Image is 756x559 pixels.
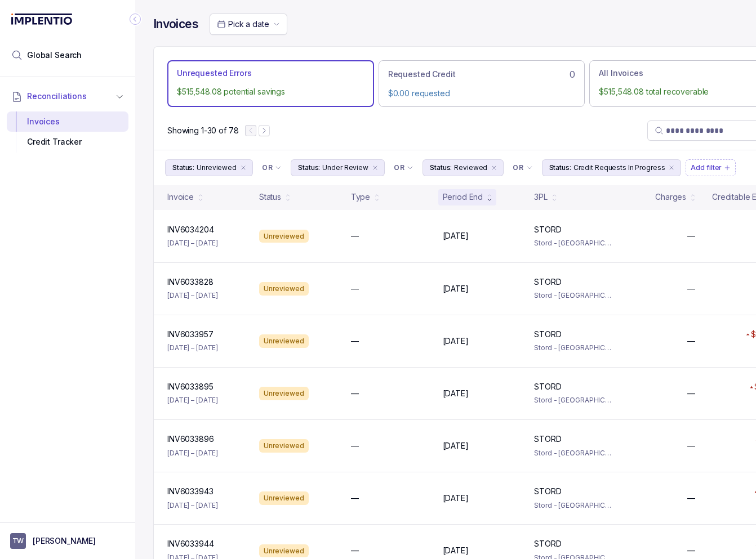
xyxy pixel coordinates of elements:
[443,388,469,399] p: [DATE]
[167,486,214,497] p: INV6033943
[259,282,309,296] div: Unreviewed
[16,132,119,152] div: Credit Tracker
[259,387,309,400] div: Unreviewed
[371,163,380,172] div: remove content
[262,163,282,172] li: Filter Chip Connector undefined
[167,342,218,354] p: [DATE] – [DATE]
[542,159,682,176] button: Filter Chip Credit Requests In Progress
[534,381,561,392] p: STORD
[599,68,643,79] p: All Invoices
[513,163,523,172] p: OR
[165,159,253,176] button: Filter Chip Unreviewed
[322,162,368,173] p: Under Review
[534,500,612,511] p: Stord - [GEOGRAPHIC_DATA]
[687,440,695,451] p: —
[443,230,469,242] p: [DATE]
[394,163,404,172] p: OR
[167,125,238,136] div: Remaining page entries
[167,395,218,406] p: [DATE] – [DATE]
[167,448,218,459] p: [DATE] – [DATE]
[443,191,483,203] div: Period End
[167,276,214,288] p: INV6033828
[443,336,469,347] p: [DATE]
[394,163,413,172] li: Filter Chip Connector undefined
[691,162,722,173] p: Add filter
[508,160,537,176] button: Filter Chip Connector undefined
[746,333,749,336] img: red pointer upwards
[167,238,218,249] p: [DATE] – [DATE]
[388,69,456,80] p: Requested Credit
[167,500,218,511] p: [DATE] – [DATE]
[513,163,532,172] li: Filter Chip Connector undefined
[167,329,214,340] p: INV6033957
[167,433,214,445] p: INV6033896
[153,16,198,32] h4: Invoices
[687,388,695,399] p: —
[687,493,695,504] p: —
[259,491,309,505] div: Unreviewed
[291,159,385,176] button: Filter Chip Under Review
[177,86,364,97] p: $515,548.08 potential savings
[534,191,548,203] div: 3PL
[167,191,194,203] div: Invoice
[239,163,248,172] div: remove content
[33,535,96,547] p: [PERSON_NAME]
[351,230,359,242] p: —
[534,538,561,549] p: STORD
[534,342,612,354] p: Stord - [GEOGRAPHIC_DATA]
[217,19,269,30] search: Date Range Picker
[443,440,469,451] p: [DATE]
[10,533,26,549] span: User initials
[351,191,370,203] div: Type
[388,68,576,81] div: 0
[27,50,82,61] span: Global Search
[259,125,270,136] button: Next Page
[167,381,214,392] p: INV6033895
[534,433,561,445] p: STORD
[262,163,273,172] p: OR
[298,162,320,173] p: Status:
[490,163,499,172] div: remove content
[351,336,359,347] p: —
[534,290,612,301] p: Stord - [GEOGRAPHIC_DATA]
[177,68,251,79] p: Unrequested Errors
[687,230,695,242] p: —
[534,224,561,235] p: STORD
[443,545,469,556] p: [DATE]
[534,329,561,340] p: STORD
[687,545,695,556] p: —
[687,283,695,294] p: —
[167,125,238,136] p: Showing 1-30 of 78
[27,91,87,102] span: Reconciliations
[351,493,359,504] p: —
[167,538,214,549] p: INV6033944
[7,84,128,109] button: Reconciliations
[388,88,576,99] p: $0.00 requested
[197,162,237,173] p: Unreviewed
[259,334,309,348] div: Unreviewed
[534,238,612,249] p: Stord - [GEOGRAPHIC_DATA]
[257,160,286,176] button: Filter Chip Connector undefined
[655,191,686,203] div: Charges
[534,486,561,497] p: STORD
[534,448,612,459] p: Stord - [GEOGRAPHIC_DATA]
[667,163,676,172] div: remove content
[687,336,695,347] p: —
[351,440,359,451] p: —
[259,439,309,453] div: Unreviewed
[443,493,469,504] p: [DATE]
[351,545,359,556] p: —
[228,19,269,29] span: Pick a date
[423,159,504,176] button: Filter Chip Reviewed
[454,162,487,173] p: Reviewed
[686,159,736,176] button: Filter Chip Add filter
[10,533,125,549] button: User initials[PERSON_NAME]
[7,109,128,155] div: Reconciliations
[351,388,359,399] p: —
[128,12,142,26] div: Collapse Icon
